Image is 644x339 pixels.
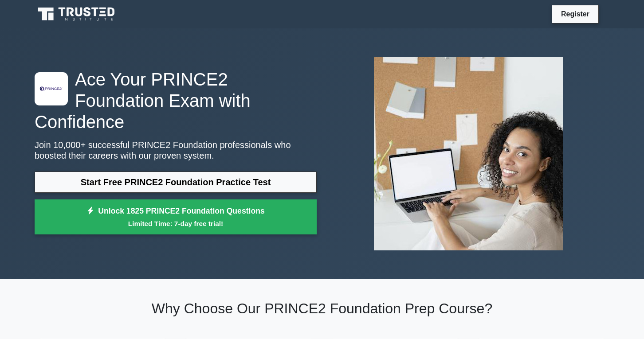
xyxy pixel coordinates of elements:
[35,300,609,317] h2: Why Choose Our PRINCE2 Foundation Prep Course?
[46,218,306,229] small: Limited Time: 7-day free trial!
[556,8,595,19] a: Register
[35,171,317,193] a: Start Free PRINCE2 Foundation Practice Test
[35,199,317,235] a: Unlock 1825 PRINCE2 Foundation QuestionsLimited Time: 7-day free trial!
[35,69,317,132] h1: Ace Your PRINCE2 Foundation Exam with Confidence
[35,140,317,161] p: Join 10,000+ successful PRINCE2 Foundation professionals who boosted their careers with our prove...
